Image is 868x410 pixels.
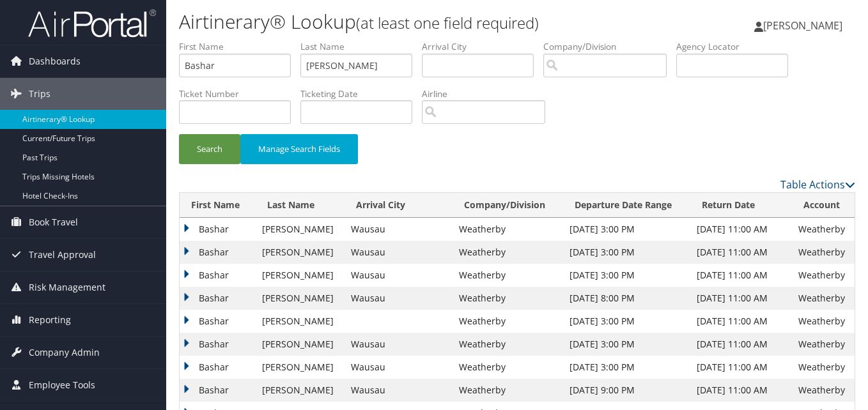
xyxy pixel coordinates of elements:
td: [DATE] 8:00 PM [563,287,690,310]
td: Weatherby [453,379,562,402]
td: Bashar [180,356,256,379]
td: [DATE] 11:00 AM [690,310,792,333]
label: Company/Division [543,40,676,53]
td: Weatherby [453,310,562,333]
td: [DATE] 3:00 PM [563,241,690,264]
th: Account: activate to sort column ascending [792,193,855,218]
td: Bashar [180,287,256,310]
th: Company/Division [453,193,562,218]
button: Manage Search Fields [240,134,358,164]
td: Weatherby [453,333,562,356]
span: Company Admin [29,337,100,368]
td: Weatherby [792,379,855,402]
td: [PERSON_NAME] [256,356,345,379]
span: Dashboards [29,45,81,77]
td: Bashar [180,218,256,241]
td: Weatherby [453,218,562,241]
th: First Name: activate to sort column ascending [180,193,256,218]
td: Wausau [345,241,453,264]
td: Weatherby [792,310,855,333]
td: Weatherby [453,241,562,264]
small: (at least one field required) [356,12,539,33]
td: [DATE] 3:00 PM [563,310,690,333]
td: Bashar [180,241,256,264]
td: Weatherby [792,356,855,379]
td: [DATE] 11:00 AM [690,241,792,264]
td: Wausau [345,379,453,402]
td: [PERSON_NAME] [256,218,345,241]
td: [DATE] 3:00 PM [563,218,690,241]
a: [PERSON_NAME] [754,6,855,45]
td: [DATE] 3:00 PM [563,356,690,379]
th: Return Date: activate to sort column ascending [690,193,792,218]
h1: Airtinerary® Lookup [179,8,630,35]
span: Travel Approval [29,239,96,271]
span: Trips [29,78,50,110]
a: Table Actions [780,178,855,192]
th: Last Name: activate to sort column ascending [256,193,345,218]
label: Arrival City [422,40,543,53]
img: airportal-logo.png [28,8,156,38]
label: Ticket Number [179,87,300,100]
td: Weatherby [453,264,562,287]
td: [PERSON_NAME] [256,287,345,310]
span: Risk Management [29,271,105,303]
label: First Name [179,40,300,53]
td: [PERSON_NAME] [256,333,345,356]
span: [PERSON_NAME] [763,19,842,33]
td: [PERSON_NAME] [256,264,345,287]
span: Book Travel [29,206,78,238]
td: Bashar [180,264,256,287]
td: Weatherby [792,264,855,287]
td: [PERSON_NAME] [256,310,345,333]
td: [DATE] 11:00 AM [690,356,792,379]
button: Search [179,134,240,164]
td: [DATE] 11:00 AM [690,379,792,402]
td: [DATE] 11:00 AM [690,264,792,287]
span: Reporting [29,304,71,336]
td: [DATE] 11:00 AM [690,287,792,310]
td: Wausau [345,218,453,241]
td: Weatherby [792,333,855,356]
td: Wausau [345,333,453,356]
td: [DATE] 11:00 AM [690,333,792,356]
span: Employee Tools [29,369,95,401]
td: Weatherby [453,356,562,379]
td: [DATE] 9:00 PM [563,379,690,402]
td: [DATE] 3:00 PM [563,333,690,356]
th: Departure Date Range: activate to sort column ascending [563,193,690,218]
td: Wausau [345,264,453,287]
td: Wausau [345,356,453,379]
td: Bashar [180,310,256,333]
td: Weatherby [792,287,855,310]
td: Bashar [180,379,256,402]
label: Airline [422,87,555,100]
label: Last Name [300,40,422,53]
td: Weatherby [792,218,855,241]
td: [DATE] 11:00 AM [690,218,792,241]
td: Bashar [180,333,256,356]
label: Ticketing Date [300,87,422,100]
td: [DATE] 3:00 PM [563,264,690,287]
td: Weatherby [792,241,855,264]
td: Weatherby [453,287,562,310]
td: Wausau [345,287,453,310]
label: Agency Locator [676,40,798,53]
td: [PERSON_NAME] [256,241,345,264]
th: Arrival City: activate to sort column ascending [345,193,453,218]
td: [PERSON_NAME] [256,379,345,402]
